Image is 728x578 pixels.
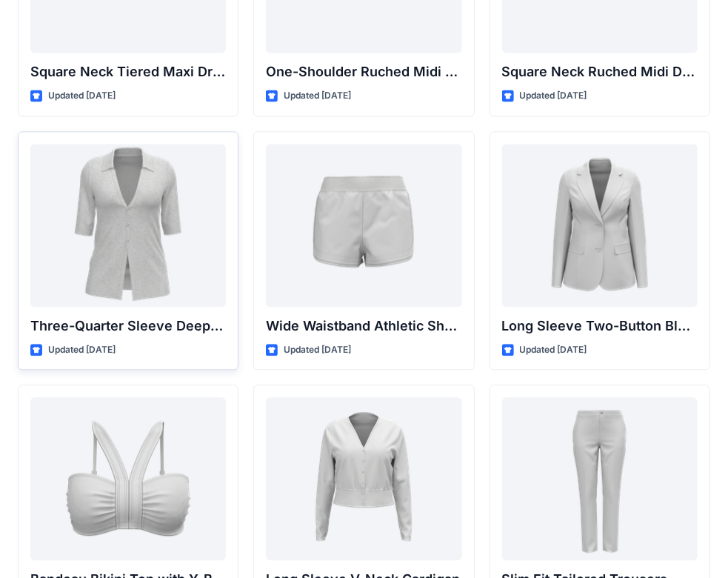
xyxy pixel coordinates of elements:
p: Updated [DATE] [520,88,587,104]
p: Wide Waistband Athletic Shorts [266,316,461,336]
p: Square Neck Tiered Maxi Dress with Ruffle Sleeves [30,62,226,82]
p: Long Sleeve Two-Button Blazer with Flap Pockets [502,316,698,336]
a: Long Sleeve Two-Button Blazer with Flap Pockets [502,144,698,307]
p: Updated [DATE] [48,88,116,104]
p: Updated [DATE] [520,342,587,358]
p: One-Shoulder Ruched Midi Dress with Asymmetrical Hem [266,62,461,82]
p: Updated [DATE] [284,342,351,358]
a: Three-Quarter Sleeve Deep V-Neck Button-Down Top [30,144,226,307]
p: Updated [DATE] [48,342,116,358]
p: Updated [DATE] [284,88,351,104]
a: Long Sleeve V-Neck Cardigan [266,397,461,560]
a: Wide Waistband Athletic Shorts [266,144,461,307]
a: Slim Fit Tailored Trousers [502,397,698,560]
p: Three-Quarter Sleeve Deep V-Neck Button-Down Top [30,316,226,336]
a: Bandeau Bikini Top with Y-Back Straps and Stitch Detail [30,397,226,560]
p: Square Neck Ruched Midi Dress with Asymmetrical Hem [502,62,698,82]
